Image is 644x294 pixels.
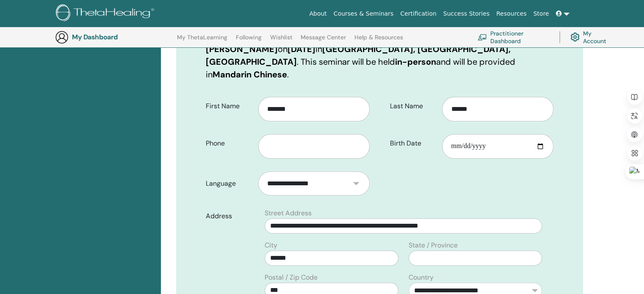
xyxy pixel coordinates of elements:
[72,33,157,41] h3: My Dashboard
[493,6,530,22] a: Resources
[287,44,315,55] b: [DATE]
[265,208,312,218] label: Street Address
[478,28,549,47] a: Practitioner Dashboard
[56,4,157,23] img: logo.png
[177,34,227,47] a: My ThetaLearning
[55,30,69,44] img: generic-user-icon.jpg
[440,6,493,22] a: Success Stories
[478,34,487,41] img: chalkboard-teacher.svg
[265,240,277,250] label: City
[199,208,260,224] label: Address
[199,135,258,151] label: Phone
[301,34,346,47] a: Message Center
[330,6,397,22] a: Courses & Seminars
[206,31,398,55] b: Planes of Existence 2 with [PERSON_NAME]
[199,98,258,114] label: First Name
[395,56,436,67] b: in-person
[570,28,613,47] a: My Account
[397,6,439,22] a: Certification
[409,272,434,283] label: Country
[306,6,330,22] a: About
[384,98,442,114] label: Last Name
[409,240,458,250] label: State / Province
[213,69,287,80] b: Mandarin Chinese
[384,135,442,151] label: Birth Date
[570,30,580,44] img: cog.svg
[265,272,318,283] label: Postal / Zip Code
[206,44,511,67] b: [GEOGRAPHIC_DATA], [GEOGRAPHIC_DATA], [GEOGRAPHIC_DATA]
[199,176,258,192] label: Language
[206,30,553,81] p: You are registering for on in . This seminar will be held and will be provided in .
[530,6,553,22] a: Store
[270,34,293,47] a: Wishlist
[236,34,262,47] a: Following
[354,34,403,47] a: Help & Resources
